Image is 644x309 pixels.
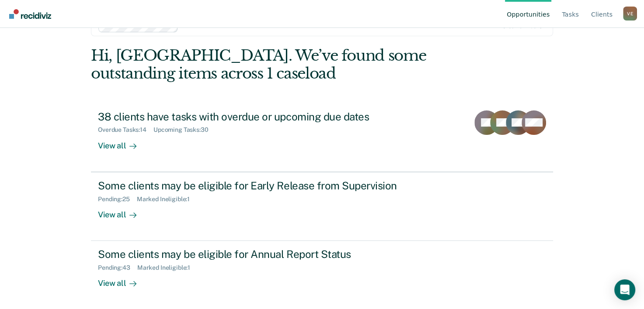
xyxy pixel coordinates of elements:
div: Some clients may be eligible for Annual Report Status [98,248,405,261]
div: Some clients may be eligible for Early Release from Supervision [98,179,405,192]
a: Some clients may be eligible for Early Release from SupervisionPending:25Marked Ineligible:1View all [91,172,553,241]
div: 38 clients have tasks with overdue or upcoming due dates [98,110,405,123]
img: Recidiviz [9,9,51,19]
div: Marked Ineligible : 1 [137,264,197,271]
div: Pending : 25 [98,196,137,203]
div: View all [98,134,147,151]
div: V E [623,7,637,21]
div: View all [98,271,147,288]
div: Hi, [GEOGRAPHIC_DATA]. We’ve found some outstanding items across 1 caseload [91,47,460,82]
div: Upcoming Tasks : 30 [153,126,216,134]
div: Open Intercom Messenger [614,279,635,300]
div: View all [98,203,147,220]
div: Marked Ineligible : 1 [137,196,197,203]
button: Profile dropdown button [623,7,637,21]
a: 38 clients have tasks with overdue or upcoming due datesOverdue Tasks:14Upcoming Tasks:30View all [91,103,553,172]
div: Overdue Tasks : 14 [98,126,153,134]
div: Pending : 43 [98,264,137,271]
